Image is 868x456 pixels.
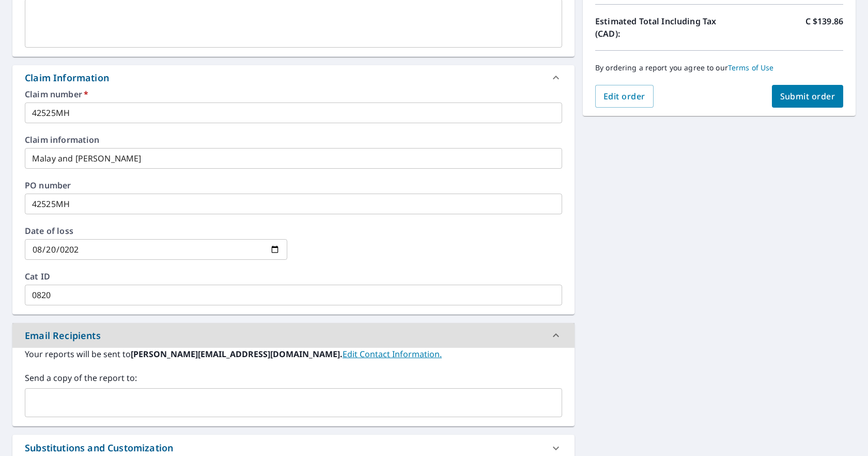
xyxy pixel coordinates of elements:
div: Claim Information [25,71,109,85]
p: C $139.86 [805,15,843,40]
label: Claim information [25,136,562,144]
label: PO number [25,181,562,189]
label: Cat ID [25,272,562,281]
b: [PERSON_NAME][EMAIL_ADDRESS][DOMAIN_NAME]. [131,348,343,360]
p: Estimated Total Including Tax (CAD): [595,15,719,40]
button: Submit order [772,85,844,108]
div: Email Recipients [25,329,101,343]
button: Edit order [595,85,654,108]
span: Submit order [780,91,835,102]
label: Date of loss [25,227,287,235]
a: EditContactInfo [343,348,442,360]
label: Send a copy of the report to: [25,372,562,384]
div: Email Recipients [12,323,575,348]
p: By ordering a report you agree to our [595,63,843,72]
label: Claim number [25,90,562,98]
div: Substitutions and Customization [25,441,173,455]
a: Terms of Use [728,63,774,72]
label: Your reports will be sent to [25,348,562,360]
div: Claim Information [12,65,575,90]
span: Edit order [603,91,645,102]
